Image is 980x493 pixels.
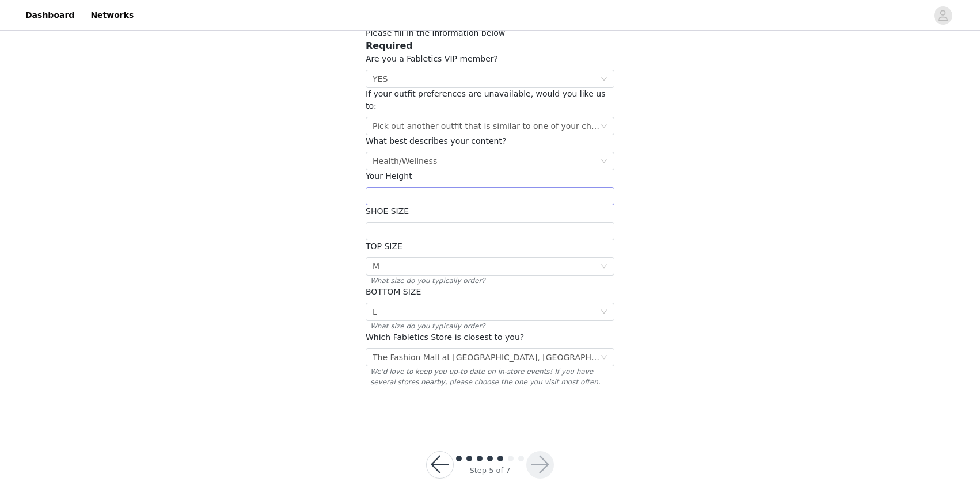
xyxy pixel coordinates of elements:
[373,70,388,87] div: YES
[373,152,437,170] div: Health/Wellness
[366,27,614,39] p: Please fill in the information below
[366,39,614,53] h3: Required
[373,303,377,320] div: L
[373,117,600,135] div: Pick out another outfit that is similar to one of your choices
[366,287,421,296] span: BOTTOM SIZE
[83,2,140,28] a: Networks
[601,158,607,166] i: icon: down
[601,123,607,131] i: icon: down
[373,349,600,366] div: The Fashion Mall at Keystone- Indianapolis, IN
[366,89,605,110] span: If your outfit preferences are unavailable, would you like us to:
[366,54,498,63] span: Are you a Fabletics VIP member?
[366,366,614,387] span: We'd love to keep you up-to date on in-store events! If you have several stores nearby, please ch...
[366,276,614,286] span: What size do you typically order?
[366,321,614,331] span: What size do you typically order?
[601,75,607,83] i: icon: down
[366,136,506,146] span: What best describes your content?
[601,354,607,362] i: icon: down
[366,171,412,181] span: Your Height
[601,308,607,316] i: icon: down
[366,242,402,251] span: TOP SIZE
[601,263,607,271] i: icon: down
[18,2,81,28] a: Dashboard
[373,258,379,275] div: M
[469,465,510,476] div: Step 5 of 7
[366,333,524,342] span: Which Fabletics Store is closest to you?
[937,6,948,25] div: avatar
[366,207,409,216] span: SHOE SIZE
